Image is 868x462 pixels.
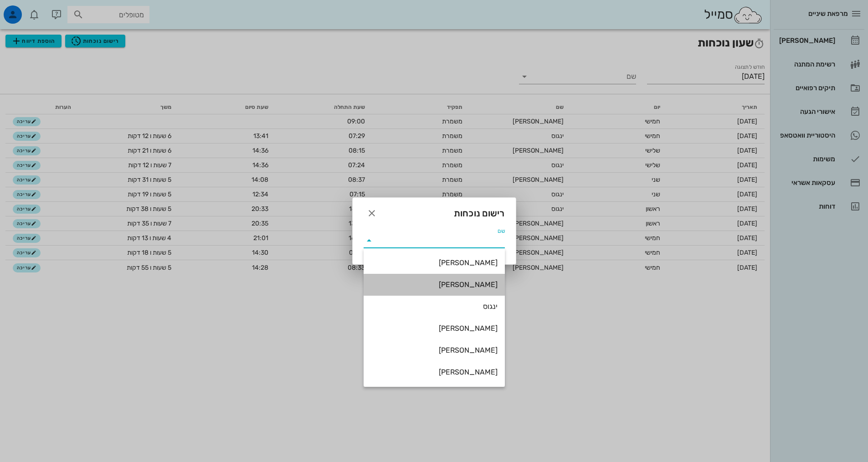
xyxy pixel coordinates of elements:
[371,368,498,376] div: [PERSON_NAME]
[371,280,498,289] div: [PERSON_NAME]
[353,198,516,226] div: רישום נוכחות
[371,258,498,267] div: [PERSON_NAME]
[371,346,498,354] div: [PERSON_NAME]
[371,302,498,311] div: ינגוס
[371,324,498,333] div: [PERSON_NAME]
[498,228,505,235] label: שם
